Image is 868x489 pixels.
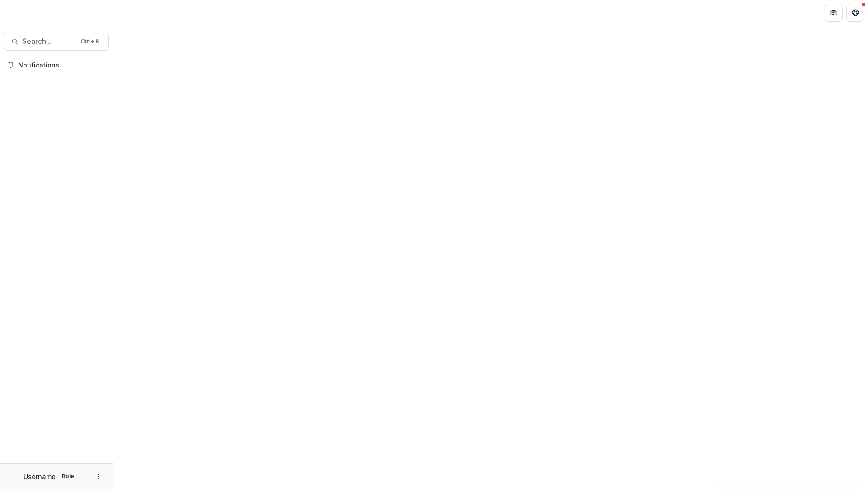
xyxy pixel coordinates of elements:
button: Notifications [4,58,109,72]
button: Get Help [846,4,864,22]
button: Partners [825,4,843,22]
p: Role [59,472,77,480]
p: Username [24,472,56,481]
button: More [93,471,104,482]
div: Ctrl + K [79,37,101,47]
button: Search... [4,33,109,51]
span: Search... [22,37,75,46]
span: Notifications [18,62,105,69]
